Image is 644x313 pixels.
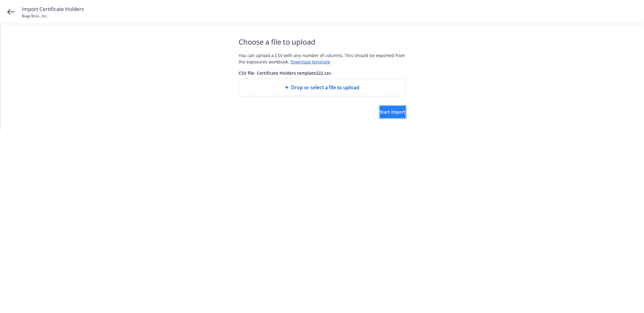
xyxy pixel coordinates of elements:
span: Biagi Bros., Inc. [22,13,48,19]
span: Drop or select a file to upload [291,84,359,91]
span: Start import [380,109,406,115]
span: CSV file - Certificate Holders template222.csv [239,70,406,76]
button: Start import [380,106,406,118]
a: Download template [291,59,330,65]
span: Choose a file to upload [239,36,406,47]
span: Import Certificate Holders [22,5,84,13]
div: You can upload a CSV with any number of columns. This should be exported from the exposures workb... [239,52,406,65]
div: Drop or select a file to upload [239,79,406,96]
